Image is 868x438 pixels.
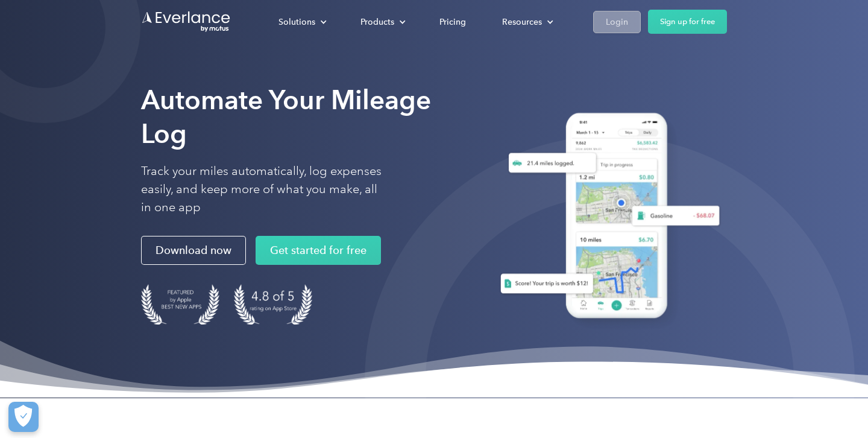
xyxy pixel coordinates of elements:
[648,10,727,34] a: Sign up for free
[141,284,219,325] img: Badge for Featured by Apple Best New Apps
[360,14,394,30] div: Products
[141,162,382,217] p: Track your miles automatically, log expenses easily, and keep more of what you make, all in one app
[141,84,431,150] strong: Automate Your Mileage Log
[490,11,563,33] div: Resources
[427,11,478,33] a: Pricing
[439,14,466,30] div: Pricing
[486,104,727,332] img: Everlance, mileage tracker app, expense tracking app
[234,284,312,325] img: 4.9 out of 5 stars on the app store
[8,402,39,432] button: Cookies Settings
[141,10,231,33] a: Go to homepage
[278,14,315,30] div: Solutions
[256,236,381,265] a: Get started for free
[606,14,628,30] div: Login
[502,14,542,30] div: Resources
[266,11,336,33] div: Solutions
[593,11,641,33] a: Login
[141,236,246,265] a: Download now
[348,11,415,33] div: Products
